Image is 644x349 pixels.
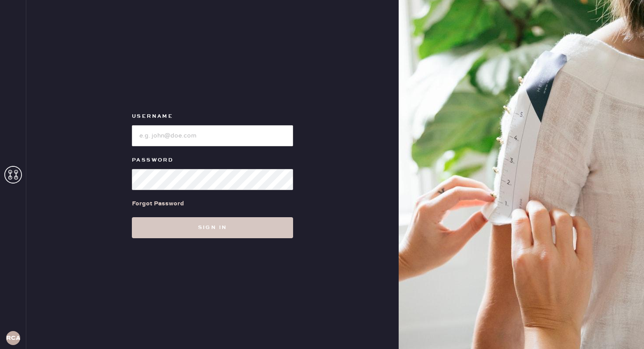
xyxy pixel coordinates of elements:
[6,335,20,341] h3: RCA
[132,190,184,217] a: Forgot Password
[132,199,184,208] div: Forgot Password
[132,125,293,146] input: e.g. john@doe.com
[132,217,293,238] button: Sign in
[132,155,293,166] label: Password
[132,111,293,122] label: Username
